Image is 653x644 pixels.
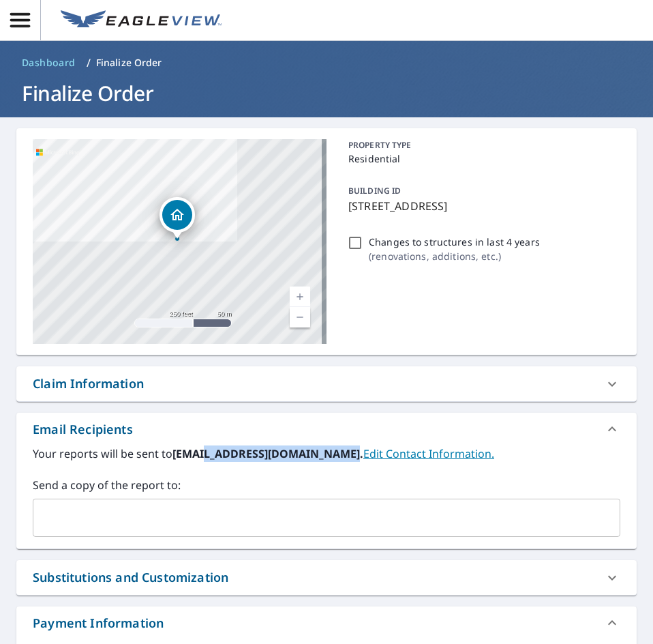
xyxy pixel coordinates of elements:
[348,198,615,214] p: [STREET_ADDRESS]
[33,420,133,439] div: Email Recipients
[348,151,615,166] p: Residential
[16,560,637,595] div: Substitutions and Customization
[290,307,310,327] a: Current Level 17, Zoom Out
[16,79,637,107] h1: Finalize Order
[160,197,195,239] div: Dropped pin, building 1, Residential property, 614 Bergen St Newark, NJ 07108
[16,52,81,74] a: Dashboard
[348,185,401,196] p: BUILDING ID
[33,477,620,493] label: Send a copy of the report to:
[172,446,363,461] b: [EMAIL_ADDRESS][DOMAIN_NAME].
[16,366,637,401] div: Claim Information
[16,52,637,74] nav: breadcrumb
[96,56,162,70] p: Finalize Order
[33,445,620,462] label: Your reports will be sent to
[22,56,76,70] span: Dashboard
[369,249,540,263] p: ( renovations, additions, etc. )
[290,287,310,307] a: Current Level 17, Zoom In
[369,235,540,249] p: Changes to structures in last 4 years
[52,2,230,39] a: EV Logo
[16,606,637,639] div: Payment Information
[33,614,164,632] div: Payment Information
[33,568,228,587] div: Substitutions and Customization
[16,413,637,445] div: Email Recipients
[61,10,222,31] img: EV Logo
[348,139,615,151] p: PROPERTY TYPE
[33,375,144,393] div: Claim Information
[87,55,91,71] li: /
[363,446,494,461] a: EditContactInfo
